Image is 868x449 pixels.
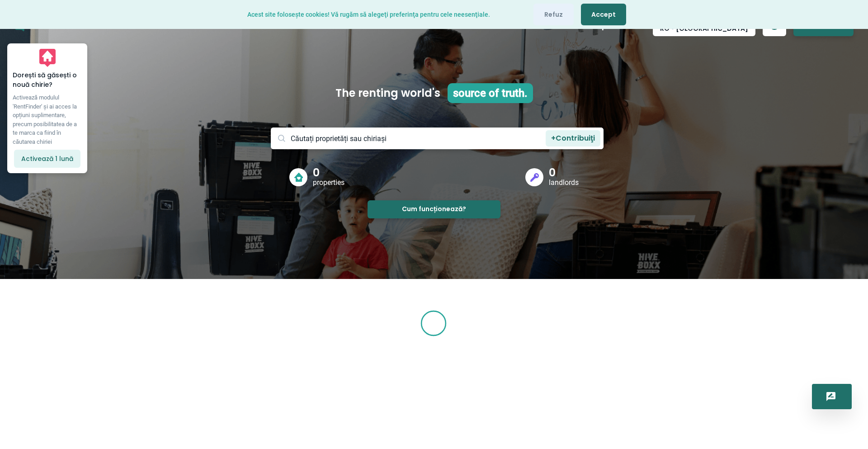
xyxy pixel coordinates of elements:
span: RO [GEOGRAPHIC_DATA] [660,25,748,33]
p: 0 [313,167,344,178]
button: Cum funcționează? [368,200,500,218]
button: Refuz [533,4,574,25]
p: Activează modulul 'RentFinder' și ai acces la opțiuni suplimentare, precum posibilitatea de a te ... [13,93,82,146]
button: +Contribuiţi [546,130,600,146]
p: 0 [549,167,579,178]
p: + Contribuiţi [546,134,600,142]
button: Activează 1 lună [14,150,80,168]
p: properties [313,178,344,187]
p: The renting world's [335,85,440,101]
p: source of truth. [448,83,533,103]
p: Activează 1 lună [21,155,73,163]
input: Căutați proprietăți sau chiriași [271,128,604,149]
p: landlords [549,178,579,187]
button: Accept [581,4,626,25]
p: Dorești să găsești o nouă chirie? [13,71,82,90]
span: Acest site folosește cookies! Vă rugăm să alegeţi preferinţa pentru cele neesenţiale. [247,11,490,19]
